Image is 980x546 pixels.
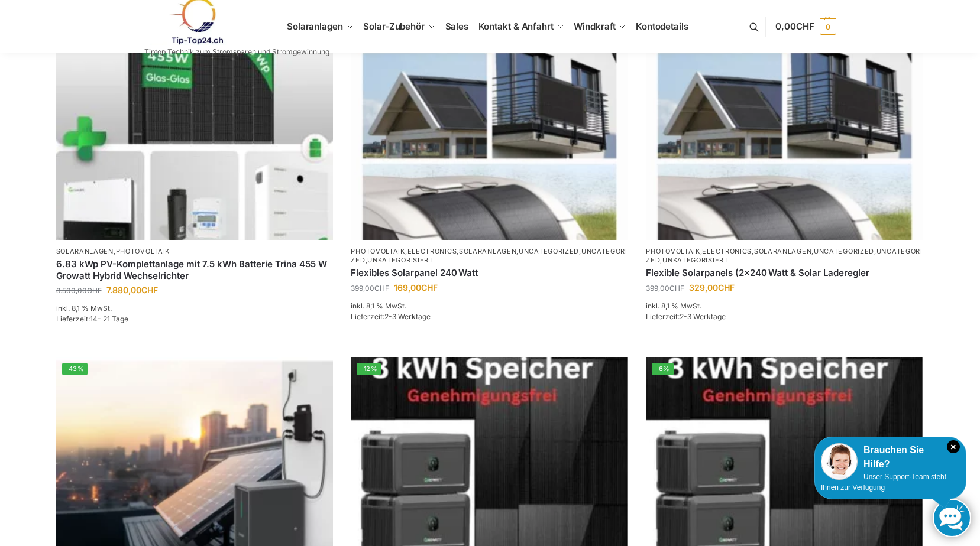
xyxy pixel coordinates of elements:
[56,247,334,256] p: ,
[87,286,102,295] span: CHF
[351,247,627,264] a: Uncategorized
[56,303,334,314] p: inkl. 8,1 % MwSt.
[374,284,389,292] span: CHF
[116,247,170,255] a: Photovoltaik
[796,21,814,32] span: CHF
[478,21,554,32] span: Kontakt & Anfahrt
[947,440,960,453] i: Schließen
[821,443,960,472] div: Brauchen Sie Hilfe?
[689,282,735,292] bdi: 329,00
[367,256,434,264] a: Unkategorisiert
[56,247,114,255] a: Solaranlagen
[519,247,579,255] a: Uncategorized
[56,314,128,323] span: Lieferzeit:
[574,21,615,32] span: Windkraft
[351,32,628,240] img: Balkon-Terrassen-Kraftwerke 9
[351,247,628,265] p: , , , , ,
[56,286,102,295] bdi: 8.500,00
[144,48,329,56] p: Tiptop Technik zum Stromsparen und Stromgewinnung
[820,18,836,35] span: 0
[90,314,128,323] span: 14- 21 Tage
[459,247,516,255] a: Solaranlagen
[775,21,814,32] span: 0,00
[287,21,343,32] span: Solaranlagen
[662,256,729,264] a: Unkategorisiert
[646,267,923,279] a: Flexible Solarpanels (2×240 Watt & Solar Laderegler
[775,9,836,44] a: 0,00CHF 0
[821,473,946,492] span: Unser Support-Team steht Ihnen zur Verfügung
[363,21,425,32] span: Solar-Zubehör
[351,32,628,240] a: -58%Flexible Solar Module für Wohnmobile Camping Balkon
[407,247,457,255] a: Electronics
[754,247,811,255] a: Solaranlagen
[646,32,923,240] a: -18%Flexible Solar Module für Wohnmobile Camping Balkon
[351,247,405,255] a: Photovoltaik
[718,282,735,292] span: CHF
[351,312,431,321] span: Lieferzeit:
[445,21,469,32] span: Sales
[384,312,431,321] span: 2-3 Werktage
[351,301,628,311] p: inkl. 8,1 % MwSt.
[646,247,700,255] a: Photovoltaik
[636,21,688,32] span: Kontodetails
[56,258,334,281] a: 6.83 kWp PV-Komplettanlage mit 7.5 kWh Batterie Trina 455 W Growatt Hybrid Wechselrichter
[646,32,923,240] img: Balkon-Terrassen-Kraftwerke 9
[669,284,684,292] span: CHF
[421,282,438,292] span: CHF
[821,443,858,480] img: Customer service
[351,267,628,279] a: Flexibles Solarpanel 240 Watt
[646,301,923,311] p: inkl. 8,1 % MwSt.
[646,312,726,321] span: Lieferzeit:
[56,32,334,240] img: Balkon-Terrassen-Kraftwerke 8
[351,284,389,292] bdi: 399,00
[106,285,158,295] bdi: 7.880,00
[394,282,438,292] bdi: 169,00
[56,32,334,240] a: -7%Komplettanlage zur Selbstinstalation5W-Black-Frame-Doppelglas-Module-Growatt-SPH-Wechselrichte...
[814,247,874,255] a: Uncategorized
[141,285,158,295] span: CHF
[702,247,752,255] a: Electronics
[646,284,684,292] bdi: 399,00
[646,247,923,265] p: , , , , ,
[680,312,726,321] span: 2-3 Werktage
[646,247,922,264] a: Uncategorized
